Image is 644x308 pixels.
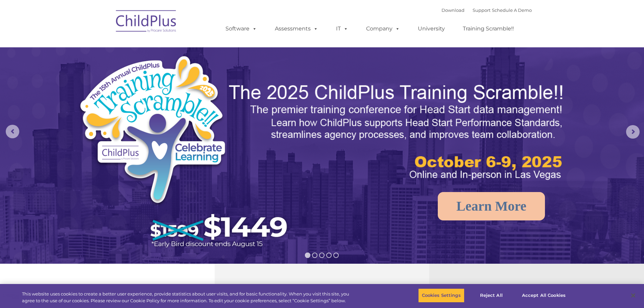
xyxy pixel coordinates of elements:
span: Phone number [94,72,123,77]
a: Training Scramble!! [456,22,521,35]
a: Learn More [438,192,545,220]
img: ChildPlus by Procare Solutions [113,5,180,39]
button: Accept All Cookies [518,288,569,303]
a: Support [473,7,491,13]
font: | [442,7,532,13]
button: Cookies Settings [418,288,464,303]
span: Last name [94,45,115,50]
a: Schedule A Demo [492,7,532,13]
div: This website uses cookies to create a better user experience, provide statistics about user visit... [22,291,354,304]
a: Software [219,22,264,35]
a: IT [329,22,355,35]
button: Close [626,288,641,303]
a: Assessments [268,22,325,35]
a: Company [359,22,407,35]
button: Reject All [470,288,512,303]
a: Download [442,7,464,13]
a: University [411,22,452,35]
